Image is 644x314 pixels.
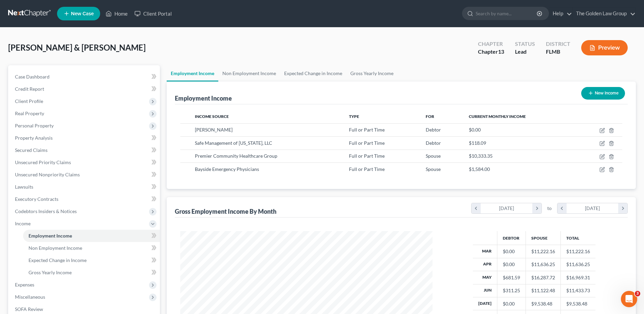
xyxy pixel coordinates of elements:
[346,65,398,82] a: Gross Yearly Income
[497,231,526,245] th: Debtor
[503,300,520,307] div: $0.00
[195,127,233,133] span: [PERSON_NAME]
[426,127,441,133] span: Debtor
[426,166,441,172] span: Spouse
[426,114,434,119] span: For
[15,147,48,153] span: Secured Claims
[195,166,259,172] span: Bayside Emergency Physicians
[10,156,160,169] a: Unsecured Priority Claims
[10,71,160,83] a: Case Dashboard
[23,242,160,254] a: Non Employment Income
[349,140,385,146] span: Full or Part Time
[426,140,441,146] span: Debtor
[10,83,160,95] a: Credit Report
[349,127,385,133] span: Full or Part Time
[15,208,77,214] span: Codebtors Insiders & Notices
[15,221,31,226] span: Income
[10,181,160,193] a: Lawsuits
[10,169,160,181] a: Unsecured Nonpriority Claims
[175,94,232,102] div: Employment Income
[29,269,72,275] span: Gross Yearly Income
[478,48,504,56] div: Chapter
[15,306,43,312] span: SOFA Review
[573,7,636,20] a: The Golden Law Group
[280,65,346,82] a: Expected Change in Income
[469,153,493,159] span: $10,333.35
[503,274,520,281] div: $681.59
[473,245,497,258] th: Mar
[560,231,595,245] th: Total
[503,261,520,268] div: $0.00
[15,86,44,92] span: Credit Report
[567,203,619,213] div: [DATE]
[23,254,160,266] a: Expected Change in Income
[549,7,572,20] a: Help
[15,74,50,80] span: Case Dashboard
[532,203,541,213] i: chevron_right
[71,11,94,16] span: New Case
[473,271,497,284] th: May
[503,248,520,255] div: $0.00
[469,127,481,133] span: $0.00
[560,245,595,258] td: $11,222.16
[581,40,628,55] button: Preview
[10,132,160,144] a: Property Analysis
[15,294,45,300] span: Miscellaneous
[581,87,625,100] button: New Income
[531,248,555,255] div: $11,222.16
[526,231,560,245] th: Spouse
[469,166,490,172] span: $1,584.00
[349,114,359,119] span: Type
[426,153,441,159] span: Spouse
[618,203,627,213] i: chevron_right
[15,159,71,165] span: Unsecured Priority Claims
[546,40,570,48] div: District
[472,203,481,213] i: chevron_left
[349,153,385,159] span: Full or Part Time
[621,291,637,307] iframe: Intercom live chat
[473,258,497,271] th: Apr
[175,207,276,215] div: Gross Employment Income By Month
[473,284,497,297] th: Jun
[195,114,229,119] span: Income Source
[478,40,504,48] div: Chapter
[560,271,595,284] td: $16,969.31
[473,297,497,310] th: [DATE]
[531,261,555,268] div: $11,636.25
[531,274,555,281] div: $16,287.72
[560,284,595,297] td: $11,433.73
[195,140,272,146] span: Safe Management of [US_STATE], LLC
[560,258,595,271] td: $11,636.25
[102,7,131,20] a: Home
[546,48,570,56] div: FLMB
[131,7,175,20] a: Client Portal
[15,282,34,287] span: Expenses
[560,297,595,310] td: $9,538.48
[515,40,535,48] div: Status
[547,205,552,212] span: to
[503,287,520,294] div: $311.25
[29,257,87,263] span: Expected Change in Income
[29,233,72,239] span: Employment Income
[29,245,82,251] span: Non Employment Income
[557,203,567,213] i: chevron_left
[8,42,146,52] span: [PERSON_NAME] & [PERSON_NAME]
[218,65,280,82] a: Non Employment Income
[531,300,555,307] div: $9,538.48
[167,65,218,82] a: Employment Income
[515,48,535,56] div: Lead
[15,110,44,116] span: Real Property
[481,203,533,213] div: [DATE]
[498,48,504,55] span: 13
[15,123,54,128] span: Personal Property
[476,7,538,20] input: Search by name...
[15,98,43,104] span: Client Profile
[10,144,160,156] a: Secured Claims
[15,184,33,190] span: Lawsuits
[15,196,58,202] span: Executory Contracts
[15,172,80,177] span: Unsecured Nonpriority Claims
[23,266,160,279] a: Gross Yearly Income
[10,193,160,205] a: Executory Contracts
[635,291,640,296] span: 3
[23,230,160,242] a: Employment Income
